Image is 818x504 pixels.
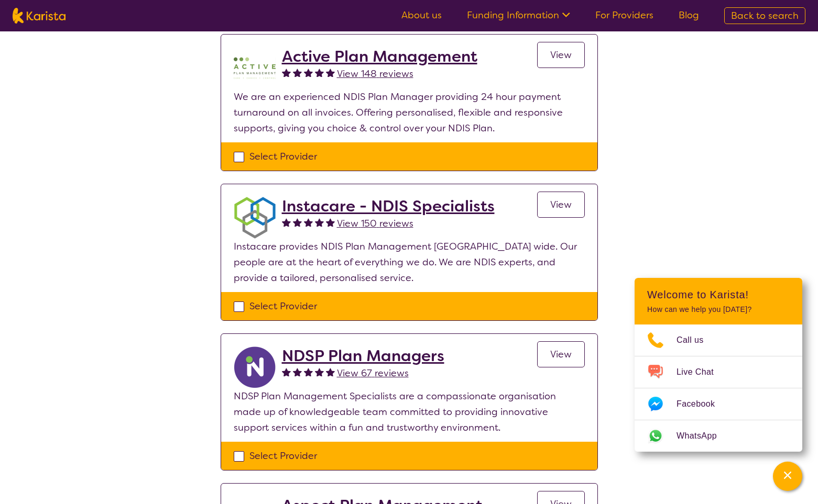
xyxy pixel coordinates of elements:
[315,367,324,376] img: fullstar
[550,348,572,361] span: View
[282,197,495,216] a: Instacare - NDIS Specialists
[731,9,799,22] span: Back to search
[234,89,585,136] p: We are an experienced NDIS Plan Manager providing 24 hour payment turnaround on all invoices. Off...
[337,367,409,379] span: View 67 reviews
[282,68,291,77] img: fullstar
[724,7,805,24] a: Back to search
[13,8,66,24] img: Karista logo
[537,341,585,367] a: View
[337,365,409,381] a: View 67 reviews
[550,49,572,61] span: View
[293,68,302,77] img: fullstar
[304,367,313,376] img: fullstar
[326,68,335,77] img: fullstar
[401,9,442,21] a: About us
[537,192,585,218] a: View
[282,218,291,227] img: fullstar
[234,239,585,286] p: Instacare provides NDIS Plan Management [GEOGRAPHIC_DATA] wide. Our people are at the heart of ev...
[647,305,790,314] p: How can we help you [DATE]?
[677,364,726,380] span: Live Chat
[326,218,335,227] img: fullstar
[282,367,291,376] img: fullstar
[537,42,585,68] a: View
[467,9,570,21] a: Funding Information
[315,218,324,227] img: fullstar
[550,198,572,211] span: View
[337,217,413,230] span: View 150 reviews
[677,332,716,348] span: Call us
[635,278,802,452] div: Channel Menu
[326,367,335,376] img: fullstar
[647,288,790,301] h2: Welcome to Karista!
[337,68,413,80] span: View 148 reviews
[293,367,302,376] img: fullstar
[304,68,313,77] img: fullstar
[635,324,802,452] ul: Choose channel
[282,346,444,365] a: NDSP Plan Managers
[337,66,413,82] a: View 148 reviews
[677,428,729,444] span: WhatsApp
[595,9,653,21] a: For Providers
[315,68,324,77] img: fullstar
[773,462,802,491] button: Channel Menu
[337,216,413,231] a: View 150 reviews
[293,218,302,227] img: fullstar
[679,9,699,21] a: Blog
[635,420,802,452] a: Web link opens in a new tab.
[234,47,276,89] img: pypzb5qm7jexfhutod0x.png
[282,47,477,66] a: Active Plan Management
[234,388,585,435] p: NDSP Plan Management Specialists are a compassionate organisation made up of knowledgeable team c...
[234,197,276,239] img: obkhna0zu27zdd4ubuus.png
[677,396,727,412] span: Facebook
[304,218,313,227] img: fullstar
[234,346,276,388] img: ryxpuxvt8mh1enfatjpo.png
